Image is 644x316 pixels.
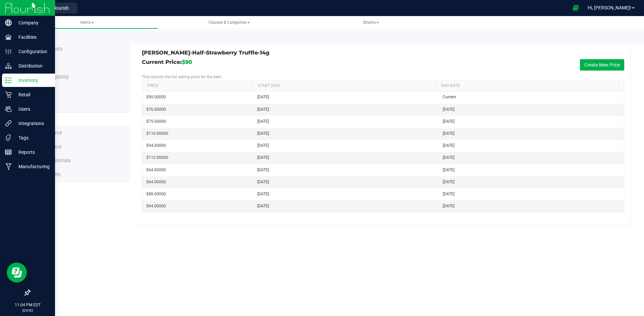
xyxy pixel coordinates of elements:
[443,118,454,125] span: [DATE]
[12,119,52,127] p: Integrations
[3,302,52,308] p: 11:04 PM EDT
[12,47,52,56] p: Configuration
[257,203,269,209] span: [DATE]
[443,179,454,185] span: [DATE]
[257,179,269,185] span: [DATE]
[443,167,454,173] span: [DATE]
[5,163,12,170] inline-svg: Manufacturing
[5,48,12,55] inline-svg: Configuration
[12,148,52,156] p: Reports
[146,94,166,100] span: $90.00000
[7,262,27,283] iframe: Resource center
[5,34,12,40] inline-svg: Facilities
[252,80,436,92] th: Start Date
[443,191,454,197] span: [DATE]
[5,91,12,98] inline-svg: Retail
[12,105,52,113] p: Users
[257,167,269,173] span: [DATE]
[443,203,454,209] span: [DATE]
[443,130,454,137] span: [DATE]
[12,91,52,99] p: Retail
[257,142,269,149] span: [DATE]
[142,74,624,80] p: This records the list selling price for the item.
[580,59,624,71] button: Create New Price
[12,134,52,142] p: Tags
[209,20,250,25] span: Classes & Categories
[146,167,166,173] span: $64.00000
[12,62,52,70] p: Distribution
[146,179,166,185] span: $64.00000
[257,154,269,161] span: [DATE]
[588,5,631,10] span: Hi, [PERSON_NAME]!
[443,106,454,113] span: [DATE]
[5,63,12,69] inline-svg: Distribution
[3,308,52,313] p: [DATE]
[257,106,269,113] span: [DATE]
[146,118,166,125] span: $75.00000
[12,163,52,171] p: Manufacturing
[435,80,619,92] th: End Date
[5,106,12,112] inline-svg: Users
[443,94,456,100] span: Current
[257,130,269,137] span: [DATE]
[146,106,166,113] span: $76.00000
[5,19,12,26] inline-svg: Company
[142,50,378,56] h3: [PERSON_NAME]-Half-Strawberry Truffle-14g
[80,20,94,25] span: Items
[5,77,12,84] inline-svg: Inventory
[443,142,454,149] span: [DATE]
[146,130,168,137] span: $116.00000
[12,19,52,27] p: Company
[443,154,454,161] span: [DATE]
[146,142,166,149] span: $54.00000
[12,76,52,84] p: Inventory
[257,94,269,100] span: [DATE]
[146,191,166,197] span: $88.00000
[257,191,269,197] span: [DATE]
[146,203,166,209] span: $64.00000
[5,134,12,141] inline-svg: Tags
[363,20,379,25] span: Strains
[5,149,12,155] inline-svg: Reports
[12,33,52,41] p: Facilities
[257,118,269,125] span: [DATE]
[568,1,583,14] span: Open Ecommerce Menu
[182,59,192,65] span: $90
[146,154,168,161] span: $112.00000
[142,80,252,92] th: Price
[5,120,12,127] inline-svg: Integrations
[142,59,192,71] h3: Current Price:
